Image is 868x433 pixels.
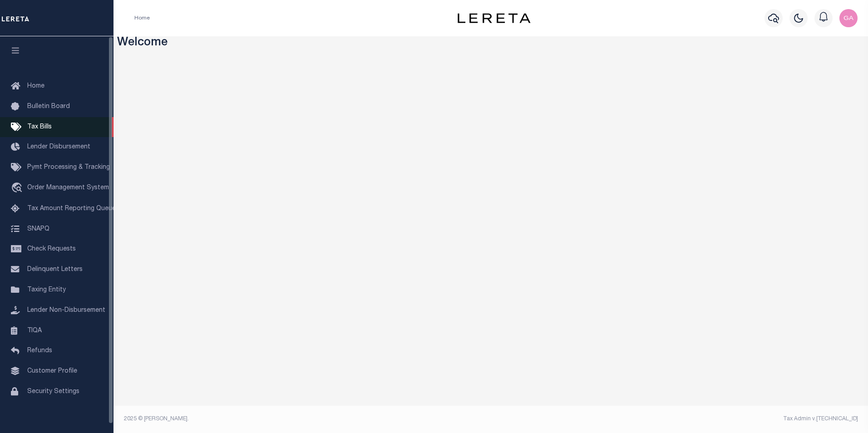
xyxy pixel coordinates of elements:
[117,36,865,50] h3: Welcome
[27,164,110,171] span: Pymt Processing & Tracking
[27,266,83,273] span: Delinquent Letters
[117,415,491,423] div: 2025 © [PERSON_NAME].
[27,389,79,395] span: Security Settings
[27,206,116,212] span: Tax Amount Reporting Queue
[27,103,70,110] span: Bulletin Board
[27,348,52,354] span: Refunds
[134,14,150,22] li: Home
[27,246,76,252] span: Check Requests
[27,368,77,374] span: Customer Profile
[27,124,52,130] span: Tax Bills
[27,185,109,191] span: Order Management System
[11,182,25,194] i: travel_explore
[27,226,49,232] span: SNAPQ
[27,327,42,334] span: TIQA
[27,307,105,314] span: Lender Non-Disbursement
[498,415,858,423] div: Tax Admin v.[TECHNICAL_ID]
[27,287,66,293] span: Taxing Entity
[458,13,530,23] img: logo-dark.svg
[27,83,44,89] span: Home
[839,9,858,27] img: svg+xml;base64,PHN2ZyB4bWxucz0iaHR0cDovL3d3dy53My5vcmcvMjAwMC9zdmciIHBvaW50ZXItZXZlbnRzPSJub25lIi...
[27,144,90,150] span: Lender Disbursement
